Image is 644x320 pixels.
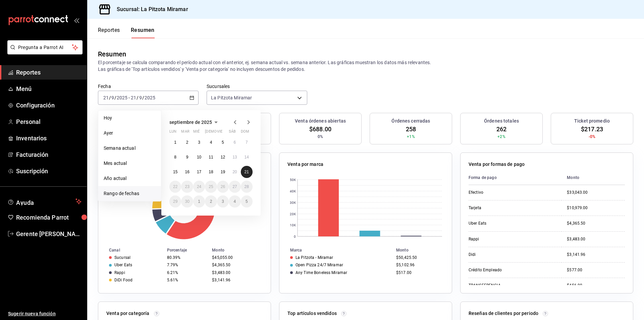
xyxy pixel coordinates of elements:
button: Reportes [98,27,120,38]
p: Reseñas de clientes por periodo [469,310,538,317]
abbr: 1 de septiembre de 2025 [174,140,176,145]
input: ---- [144,95,156,100]
span: 258 [406,125,416,134]
span: 262 [496,125,506,134]
abbr: 4 de septiembre de 2025 [210,140,212,145]
div: Efectivo [469,190,536,195]
abbr: 24 de septiembre de 2025 [197,184,201,189]
input: -- [130,95,137,100]
abbr: 21 de septiembre de 2025 [245,170,249,174]
button: septiembre de 2025 [169,118,220,126]
p: Venta por marca [287,161,323,168]
text: 0 [294,235,296,238]
button: 18 de septiembre de 2025 [205,166,217,178]
button: 30 de septiembre de 2025 [181,195,193,208]
span: / [109,95,111,100]
abbr: 10 de septiembre de 2025 [197,155,201,159]
abbr: 18 de septiembre de 2025 [209,170,213,174]
abbr: 7 de septiembre de 2025 [246,140,248,145]
div: DiDi Food [114,278,132,282]
button: 22 de septiembre de 2025 [169,181,181,193]
div: Rappi [469,236,536,242]
div: $577.00 [567,267,625,273]
text: 50K [290,178,296,182]
h3: Órdenes totales [484,118,519,125]
span: Menú [16,84,82,93]
abbr: 20 de septiembre de 2025 [232,170,237,174]
abbr: 13 de septiembre de 2025 [232,155,237,159]
abbr: miércoles [193,129,200,136]
abbr: 25 de septiembre de 2025 [209,184,213,189]
button: 13 de septiembre de 2025 [229,151,240,163]
span: Sugerir nueva función [8,310,82,317]
div: Crédito Empleado [469,267,536,273]
text: 40K [290,189,296,193]
button: 12 de septiembre de 2025 [217,151,229,163]
button: 3 de septiembre de 2025 [193,136,205,148]
button: 21 de septiembre de 2025 [241,166,253,178]
div: $3,141.96 [212,278,260,282]
h3: Sucursal: La Pitzota Miramar [111,5,188,13]
span: $688.00 [309,125,331,134]
th: Canal [98,246,164,254]
abbr: 30 de septiembre de 2025 [185,199,189,204]
abbr: 2 de septiembre de 2025 [186,140,189,145]
button: 6 de septiembre de 2025 [229,136,240,148]
div: $4,365.50 [567,221,625,226]
button: 23 de septiembre de 2025 [181,181,193,193]
text: 20K [290,212,296,216]
input: ---- [116,95,128,100]
span: +1% [407,134,415,140]
abbr: 9 de septiembre de 2025 [186,155,189,159]
span: Rango de fechas [104,190,156,197]
abbr: 6 de septiembre de 2025 [233,140,236,145]
span: Inventarios [16,134,82,143]
text: 30K [290,201,296,204]
input: -- [111,95,114,100]
div: $3,141.96 [567,252,625,258]
th: Porcentaje [164,246,209,254]
div: $33,043.00 [567,190,625,195]
span: Semana actual [104,145,156,152]
div: $5,102.96 [396,263,441,267]
span: Suscripción [16,167,82,176]
p: El porcentaje se calcula comparando el período actual con el anterior, ej. semana actual vs. sema... [98,59,633,73]
button: 1 de septiembre de 2025 [169,136,181,148]
abbr: 8 de septiembre de 2025 [174,155,176,159]
div: La Pitzota - Miramar [296,255,333,260]
th: Monto [393,246,452,254]
button: 26 de septiembre de 2025 [217,181,229,193]
span: Ayuda [16,197,73,205]
th: Monto [561,171,625,185]
span: - [128,95,130,100]
div: 6.21% [167,270,207,275]
button: 4 de octubre de 2025 [229,195,240,208]
span: Ayer [104,130,156,137]
div: TRANSFERENCIA [469,283,536,288]
div: Rappi [114,270,125,275]
abbr: 12 de septiembre de 2025 [221,155,225,159]
span: / [114,95,116,100]
div: $3,483.00 [567,236,625,242]
abbr: 3 de octubre de 2025 [222,199,224,204]
div: Tarjeta [469,205,536,211]
abbr: 2 de octubre de 2025 [210,199,212,204]
button: 2 de octubre de 2025 [205,195,217,208]
span: -0% [589,134,595,140]
button: 11 de septiembre de 2025 [205,151,217,163]
div: Sucursal [114,255,130,260]
button: 2 de septiembre de 2025 [181,136,193,148]
span: Mes actual [104,160,156,167]
p: Top artículos vendidos [287,310,337,317]
div: $3,483.00 [212,270,260,275]
button: 5 de septiembre de 2025 [217,136,229,148]
button: 5 de octubre de 2025 [241,195,253,208]
abbr: 27 de septiembre de 2025 [232,184,237,189]
abbr: 28 de septiembre de 2025 [245,184,249,189]
abbr: 17 de septiembre de 2025 [197,170,201,174]
button: 27 de septiembre de 2025 [229,181,240,193]
button: 15 de septiembre de 2025 [169,166,181,178]
h3: Venta órdenes abiertas [295,118,346,125]
span: 0% [318,134,323,140]
h3: Ticket promedio [574,118,610,125]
